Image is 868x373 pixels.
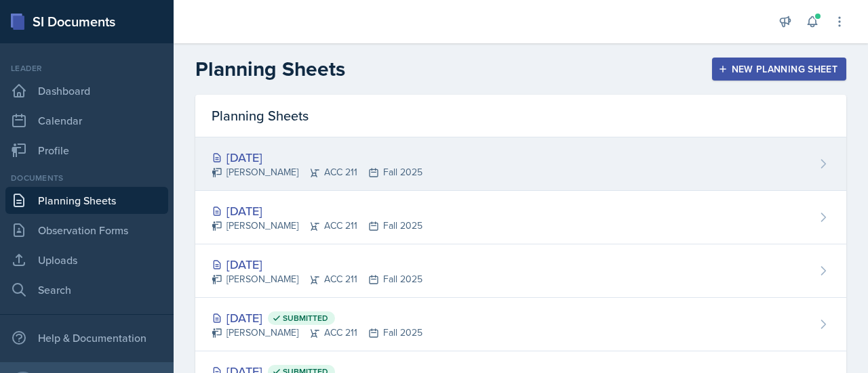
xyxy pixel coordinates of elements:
[195,57,345,81] h2: Planning Sheets
[5,246,168,273] a: Uploads
[212,165,422,179] div: [PERSON_NAME] ACC 211 Fall 2025
[212,202,422,220] div: [DATE]
[5,107,168,134] a: Calendar
[195,137,846,191] a: [DATE] [PERSON_NAME]ACC 211Fall 2025
[212,326,422,340] div: [PERSON_NAME] ACC 211 Fall 2025
[721,64,837,74] div: New Planning Sheet
[5,217,168,244] a: Observation Forms
[5,172,168,184] div: Documents
[212,272,422,286] div: [PERSON_NAME] ACC 211 Fall 2025
[195,298,846,351] a: [DATE] Submitted [PERSON_NAME]ACC 211Fall 2025
[5,276,168,303] a: Search
[712,58,846,81] button: New Planning Sheet
[5,324,168,351] div: Help & Documentation
[283,313,328,324] span: Submitted
[195,95,846,137] div: Planning Sheets
[212,255,422,273] div: [DATE]
[5,62,168,74] div: Leader
[212,148,422,167] div: [DATE]
[5,77,168,104] a: Dashboard
[212,219,422,233] div: [PERSON_NAME] ACC 211 Fall 2025
[212,309,422,327] div: [DATE]
[5,137,168,164] a: Profile
[195,191,846,244] a: [DATE] [PERSON_NAME]ACC 211Fall 2025
[195,244,846,298] a: [DATE] [PERSON_NAME]ACC 211Fall 2025
[5,187,168,214] a: Planning Sheets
